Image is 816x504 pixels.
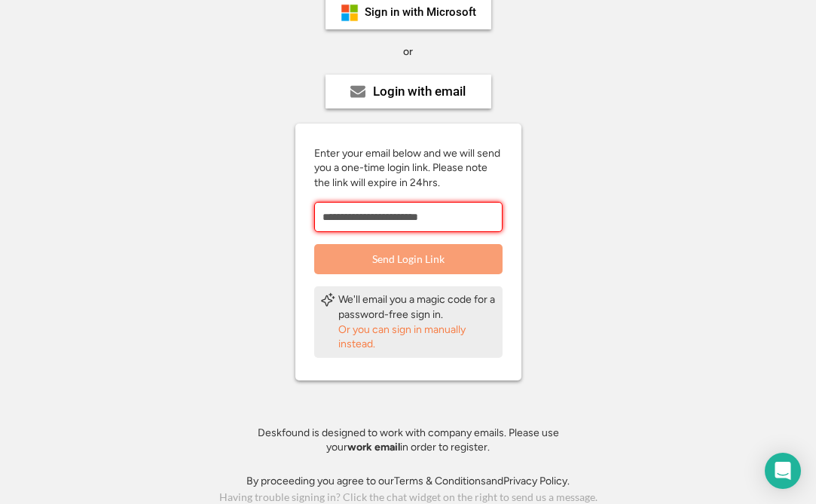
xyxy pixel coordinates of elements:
[338,322,497,352] div: Or you can sign in manually instead.
[239,426,578,455] div: Deskfound is designed to work with company emails. Please use your in order to register.
[347,441,400,454] strong: work email
[365,7,476,18] div: Sign in with Microsoft
[341,4,359,22] img: ms-symbollockup_mssymbol_19.png
[503,475,570,487] a: Privacy Policy.
[314,244,503,274] button: Send Login Link
[314,146,503,191] div: Enter your email below and we will send you a one-time login link. Please note the link will expi...
[338,292,497,322] div: We'll email you a magic code for a password-free sign in.
[765,453,801,489] div: Open Intercom Messenger
[403,44,413,60] div: or
[246,474,570,489] div: By proceeding you agree to our and
[394,475,486,487] a: Terms & Conditions
[373,85,466,98] div: Login with email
